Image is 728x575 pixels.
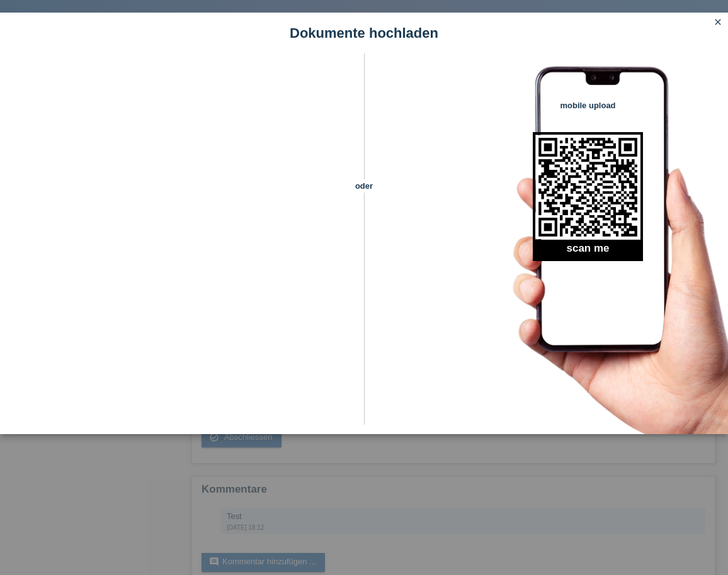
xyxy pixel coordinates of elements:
[533,242,643,261] h2: scan me
[713,17,723,27] i: close
[533,101,643,110] h4: mobile upload
[710,16,726,30] a: close
[342,179,386,193] span: oder
[19,85,342,399] iframe: Upload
